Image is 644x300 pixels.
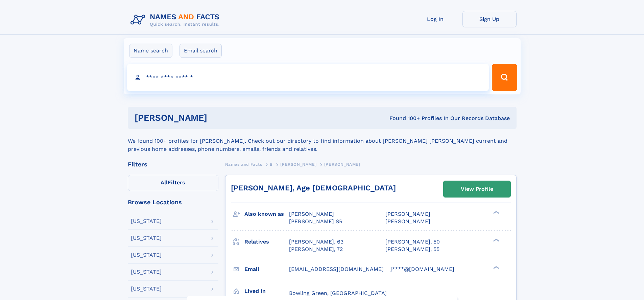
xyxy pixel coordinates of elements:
[161,179,168,186] span: All
[492,265,500,270] div: ❯
[289,218,343,225] span: [PERSON_NAME] SR
[270,160,273,168] a: B
[128,11,225,29] img: Logo Names and Facts
[280,162,316,167] span: [PERSON_NAME]
[129,44,172,58] label: Name search
[385,211,430,217] span: [PERSON_NAME]
[231,184,396,192] a: [PERSON_NAME], Age [DEMOGRAPHIC_DATA]
[385,246,439,253] a: [PERSON_NAME], 55
[462,11,517,27] a: Sign Up
[244,208,289,220] h3: Also known as
[492,210,500,215] div: ❯
[492,238,500,242] div: ❯
[492,64,517,91] button: Search Button
[180,44,222,58] label: Email search
[128,199,218,205] div: Browse Locations
[135,114,299,122] h1: [PERSON_NAME]
[289,238,343,246] a: [PERSON_NAME], 63
[289,246,343,253] a: [PERSON_NAME], 72
[244,236,289,248] h3: Relatives
[298,115,510,122] div: Found 100+ Profiles In Our Records Database
[280,160,316,168] a: [PERSON_NAME]
[444,181,510,197] a: View Profile
[128,175,218,191] label: Filters
[461,181,493,197] div: View Profile
[131,286,162,292] div: [US_STATE]
[131,218,162,224] div: [US_STATE]
[131,252,162,258] div: [US_STATE]
[289,290,387,296] span: Bowling Green, [GEOGRAPHIC_DATA]
[244,263,289,275] h3: Email
[289,266,384,272] span: [EMAIL_ADDRESS][DOMAIN_NAME]
[225,160,262,168] a: Names and Facts
[127,64,489,91] input: search input
[270,162,273,167] span: B
[244,285,289,297] h3: Lived in
[289,211,334,217] span: [PERSON_NAME]
[128,129,517,153] div: We found 100+ profiles for [PERSON_NAME]. Check out our directory to find information about [PERS...
[128,161,218,167] div: Filters
[385,238,440,246] a: [PERSON_NAME], 50
[324,162,360,167] span: [PERSON_NAME]
[408,11,462,27] a: Log In
[385,218,430,225] span: [PERSON_NAME]
[131,269,162,275] div: [US_STATE]
[131,235,162,241] div: [US_STATE]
